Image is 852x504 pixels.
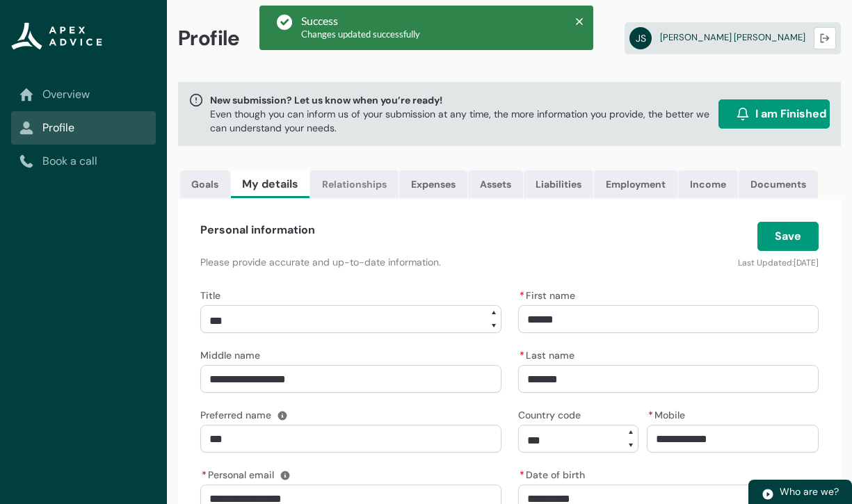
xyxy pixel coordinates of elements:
[520,289,524,302] abbr: required
[738,257,794,268] lightning-formatted-text: Last Updated:
[180,170,230,198] a: Goals
[11,78,156,178] nav: Sub page
[310,170,399,198] a: Relationships
[718,99,830,129] button: I am Finished
[200,405,277,422] label: Preferred name
[678,170,738,198] a: Income
[648,409,653,421] abbr: required
[202,469,207,481] abbr: required
[757,222,819,251] button: Save
[200,346,266,362] label: Middle name
[647,405,691,422] label: Mobile
[518,346,580,362] label: Last name
[739,170,818,198] a: Documents
[625,22,841,54] a: JS[PERSON_NAME] [PERSON_NAME]
[629,27,652,49] abbr: JS
[11,22,102,50] img: Apex Advice Group
[200,289,220,302] span: Title
[468,170,523,198] a: Assets
[755,106,826,122] span: I am Finished
[518,465,590,482] label: Date of birth
[231,170,310,198] a: My details
[794,257,819,268] lightning-formatted-date-time: [DATE]
[19,153,147,170] a: Book a call
[520,469,524,481] abbr: required
[518,409,581,421] span: Country code
[301,29,420,40] span: Changes updated successfully
[762,488,774,501] img: play.svg
[814,27,836,49] button: Logout
[520,349,524,361] abbr: required
[780,485,839,498] span: Who are we?
[19,86,147,103] a: Overview
[524,170,593,198] a: Liabilities
[399,170,467,198] a: Expenses
[736,107,750,121] img: alarm.svg
[178,25,240,51] span: Profile
[200,465,280,482] label: Personal email
[210,93,713,107] span: New submission? Let us know when you’re ready!
[200,255,607,269] p: Please provide accurate and up-to-date information.
[518,286,581,302] label: First name
[210,107,713,135] p: Even though you can inform us of your submission at any time, the more information you provide, t...
[594,170,677,198] a: Employment
[19,120,147,136] a: Profile
[301,14,420,28] div: Success
[660,31,805,43] span: [PERSON_NAME] [PERSON_NAME]
[200,222,315,238] h4: Personal information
